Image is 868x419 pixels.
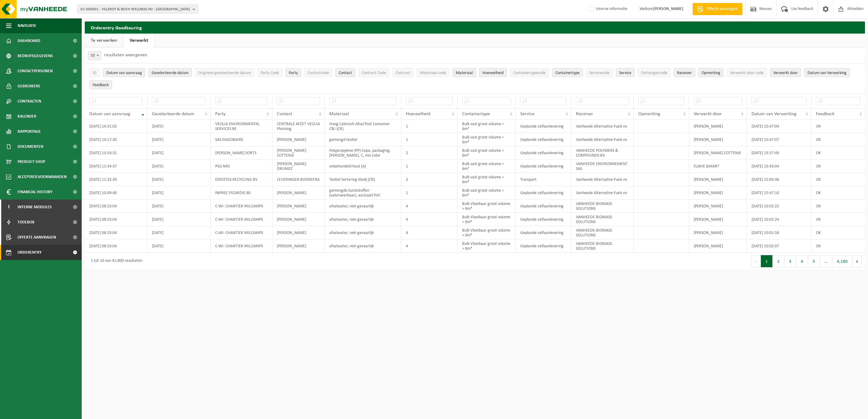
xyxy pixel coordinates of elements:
span: 01-000001 - VILLEROY & BOCH WELLNESS NV - [GEOGRAPHIC_DATA] [81,5,190,14]
strong: [PERSON_NAME] [653,7,683,11]
button: 5 [808,255,820,267]
span: Navigatie [18,18,36,33]
span: Contracten [18,94,41,109]
button: 2 [773,255,784,267]
td: Polypropylene (PP) Copo, packaging, [PERSON_NAME], C, mix color [325,146,401,160]
td: 1 [401,160,458,173]
span: Rapportage [18,124,41,139]
td: [DATE] 13:57:49 [747,146,811,160]
td: OK [811,133,865,146]
td: ERDOTEX RECYCLING BV [211,173,272,186]
span: Service [619,71,631,75]
td: 1 [401,186,458,200]
td: [PERSON_NAME] SORTS [211,146,272,160]
td: C-WI- CHANTIER MILCAMPS [211,239,272,253]
button: ContactContact: Activate to sort [335,68,355,77]
span: Geselecteerde datum [152,112,194,116]
td: VANHEEDE POLYMERS & COMPOUNDS BV [571,146,634,160]
td: [DATE] 11:34:37 [85,160,147,173]
td: [DATE] [147,239,211,253]
td: [DATE] 10:49:40 [85,186,147,200]
td: [PERSON_NAME] [689,186,747,200]
button: IDID: Activate to sort [89,68,100,77]
td: Geplande zelfaanlevering [516,133,571,146]
td: 4 [401,200,458,213]
button: 01-000001 - VILLEROY & BOCH WELLNESS NV - [GEOGRAPHIC_DATA] [77,5,198,14]
button: ContactcodeContactcode: Activate to sort [304,68,332,77]
td: [PERSON_NAME] [689,120,747,133]
span: Verwerkt door [694,112,722,116]
td: [DATE] 13:43:04 [747,160,811,173]
td: OK [811,200,865,213]
td: 4 [401,213,458,226]
td: [PERSON_NAME] [272,200,325,213]
td: Geplande zelfaanlevering [516,226,571,239]
span: Contact [339,71,352,75]
td: OK [811,146,865,160]
span: Contactcode [307,71,329,75]
td: PAPREC PICARDIE 80 [211,186,272,200]
td: [PERSON_NAME] [689,239,747,253]
button: Datum van aanvraagDatum van aanvraag: Activate to remove sorting [103,68,145,77]
span: Opmerking [702,71,720,75]
td: Bulk Vloeibaar groot volume > 6m³ [458,213,515,226]
td: afvalwater, niet-gevaarlijk [325,213,401,226]
button: 3 [784,255,796,267]
td: OK [811,120,865,133]
td: Bulk Vloeibaar groot volume > 6m³ [458,226,515,239]
span: Datum van aanvraag [106,71,142,75]
span: 10 [88,51,101,60]
td: [DATE] [147,160,211,173]
td: OK [811,160,865,173]
td: 1 [401,133,458,146]
td: gemengd textiel [325,133,401,146]
td: [DATE] 08:53:04 [85,200,147,213]
span: Toolbox [18,215,35,230]
button: Contract CodeContract Code: Activate to sort [358,68,389,77]
td: [DATE] 10:02:24 [747,213,811,226]
span: Containertype [462,112,490,116]
span: Financial History [18,184,52,200]
td: [PERSON_NAME] [272,226,325,239]
td: 2 [401,146,458,160]
td: [PERSON_NAME] DRUMEZ [272,160,325,173]
td: Bulk vast groot volume > 6m³ [458,173,515,186]
span: ID [93,71,97,75]
a: Te verwerken [85,34,123,47]
td: afvalwater, niet-gevaarlijk [325,200,401,213]
button: ContractContract: Activate to sort [392,68,414,77]
td: [DATE] 08:53:04 [85,213,147,226]
button: ServiceService: Activate to sort [616,68,635,77]
span: I [6,200,12,215]
span: Offerte aanvragen [705,6,739,12]
td: OK [811,186,865,200]
td: SAS DAGOBAIRE [211,133,272,146]
button: Datum van VerwerkingDatum van Verwerking: Activate to sort [804,68,850,77]
h2: Orderentry Goedkeuring [85,21,865,33]
td: Geplande zelfaanlevering [516,239,571,253]
span: 10 [88,51,101,60]
td: [DATE] [147,200,211,213]
span: Geselecteerde datum [152,71,189,75]
td: [DATE] [147,213,211,226]
button: MateriaalMateriaal: Activate to sort [452,68,476,77]
td: Geplande zelfaanlevering [516,200,571,213]
span: Feedback [93,83,109,87]
td: Bulk vast groot volume > 6m³ [458,146,515,160]
td: [PERSON_NAME] [272,213,325,226]
span: Datum van Verwerking [807,71,847,75]
td: C-WI- CHANTIER MILCAMPS [211,200,272,213]
td: Textiel Sortering Kledij (CR) [325,173,401,186]
td: VANHEEDE BIOMASS SOLUTIONS [571,213,634,226]
td: C-WI- CHANTIER MILCAMPS [211,226,272,239]
button: ContainertypeContainertype: Activate to sort [552,68,583,77]
td: FLAVIE BAYART [689,160,747,173]
td: [PERSON_NAME] [689,200,747,213]
a: Verwerkt [123,34,154,47]
button: OntvangercodeOntvangercode: Activate to sort [638,68,671,77]
button: Verwerkt doorVerwerkt door: Activate to sort [770,68,801,77]
td: [DATE] 10:01:58 [747,226,811,239]
span: Hoeveelheid [482,71,504,75]
button: Materiaal codeMateriaal code: Activate to sort [417,68,449,77]
span: Bedrijfsgegevens [18,48,53,63]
